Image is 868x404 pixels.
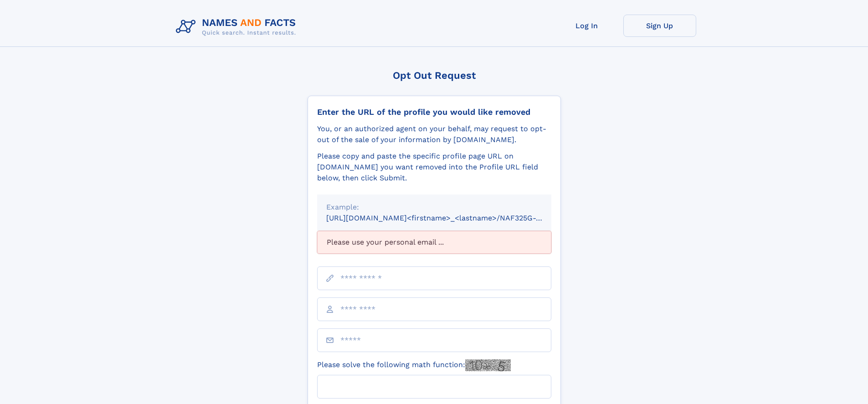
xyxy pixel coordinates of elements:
div: Example: [326,202,542,213]
a: Log In [550,15,623,37]
small: [URL][DOMAIN_NAME]<firstname>_<lastname>/NAF325G-xxxxxxxx [326,214,569,222]
div: Enter the URL of the profile you would like removed [317,107,551,117]
label: Please solve the following math function: [317,359,511,371]
a: Sign Up [623,15,696,37]
img: Logo Names and Facts [172,15,303,39]
div: Please copy and paste the specific profile page URL on [DOMAIN_NAME] you want removed into the Pr... [317,151,551,184]
div: You, or an authorized agent on your behalf, may request to opt-out of the sale of your informatio... [317,123,551,145]
div: Opt Out Request [308,70,561,81]
div: Please use your personal email ... [317,231,551,254]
